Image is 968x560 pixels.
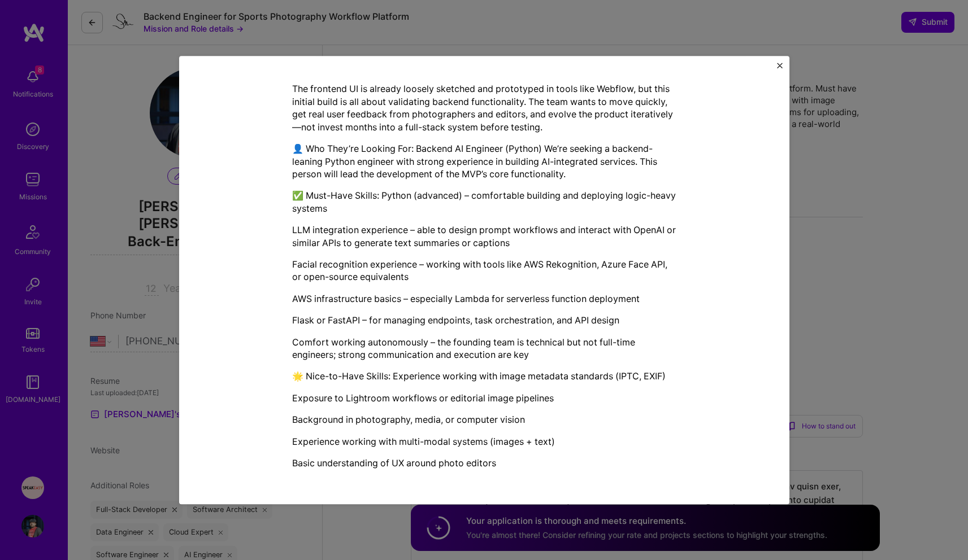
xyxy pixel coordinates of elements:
[292,224,676,249] p: LLM integration experience – able to design prompt workflows and interact with OpenAI or similar ...
[292,314,676,326] p: Flask or FastAPI – for managing endpoints, task orchestration, and API design
[292,83,676,134] p: The frontend UI is already loosely sketched and prototyped in tools like Webflow, but this initia...
[292,435,676,448] p: Experience working with multi-modal systems (images + text)
[292,292,676,305] p: AWS infrastructure basics – especially Lambda for serverless function deployment
[292,413,676,426] p: Background in photography, media, or computer vision
[777,63,783,75] button: Close
[292,457,676,469] p: Basic understanding of UX around photo editors
[292,392,676,404] p: Exposure to Lightroom workflows or editorial image pipelines
[292,190,676,215] p: ✅ Must-Have Skills: Python (advanced) – comfortable building and deploying logic-heavy systems
[292,258,676,283] p: Facial recognition experience – working with tools like AWS Rekognition, Azure Face API, or open-...
[292,370,676,383] p: 🌟 Nice-to-Have Skills: Experience working with image metadata standards (IPTC, EXIF)
[292,336,676,361] p: Comfort working autonomously – the founding team is technical but not full-time engineers; strong...
[292,142,676,180] p: 👤 Who They’re Looking For: Backend AI Engineer (Python) We’re seeking a backend-leaning Python en...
